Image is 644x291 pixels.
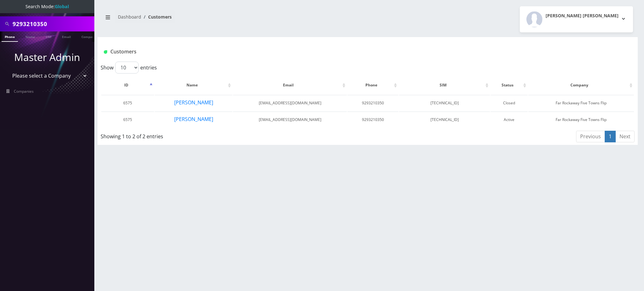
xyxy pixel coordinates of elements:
td: 9293210350 [347,112,398,128]
span: Companies [14,89,34,94]
a: Phone [2,31,18,42]
div: Showing 1 to 2 of 2 entries [101,130,319,140]
input: Search All Companies [13,18,93,30]
td: [TECHNICAL_ID] [399,95,490,111]
td: [EMAIL_ADDRESS][DOMAIN_NAME] [233,95,347,111]
button: [PERSON_NAME] [174,115,214,123]
a: 1 [605,131,616,142]
th: ID: activate to sort column descending [101,76,154,94]
td: 6575 [101,95,154,111]
td: Closed [491,95,528,111]
nav: breadcrumb [102,10,363,28]
th: Status: activate to sort column ascending [491,76,528,94]
td: Far Rockaway Five Towns Flip [528,95,634,111]
th: Phone: activate to sort column ascending [347,76,398,94]
a: Company [78,31,99,41]
td: Active [491,112,528,128]
select: Showentries [115,62,139,74]
a: Dashboard [118,14,141,20]
h1: Customers [104,49,542,55]
label: Show entries [101,62,157,74]
a: Name [22,31,38,41]
a: Previous [576,131,605,142]
a: SIM [42,31,54,41]
h2: [PERSON_NAME] [PERSON_NAME] [546,13,619,19]
td: Far Rockaway Five Towns Flip [528,112,634,128]
td: [TECHNICAL_ID] [399,112,490,128]
th: SIM: activate to sort column ascending [399,76,490,94]
li: Customers [141,14,172,20]
button: [PERSON_NAME] [174,98,214,107]
a: Email [59,31,74,41]
button: [PERSON_NAME] [PERSON_NAME] [520,6,633,32]
td: [EMAIL_ADDRESS][DOMAIN_NAME] [233,112,347,128]
th: Company: activate to sort column ascending [528,76,634,94]
td: 6575 [101,112,154,128]
td: 9293210350 [347,95,398,111]
th: Name: activate to sort column ascending [155,76,232,94]
strong: Global [55,3,69,9]
span: Search Mode: [25,3,69,9]
a: Next [615,131,635,142]
th: Email: activate to sort column ascending [233,76,347,94]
